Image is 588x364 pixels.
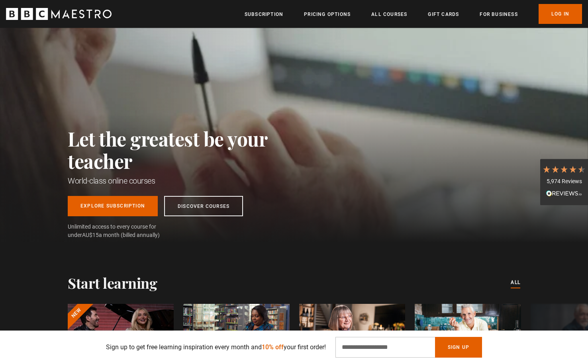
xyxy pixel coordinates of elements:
[245,4,582,24] nav: Primary
[542,190,586,199] div: Read All Reviews
[539,4,582,24] a: Log In
[68,274,157,291] h2: Start learning
[542,178,586,186] div: 5,974 Reviews
[546,190,582,196] img: REVIEWS.io
[542,165,586,174] div: 4.7 Stars
[480,10,517,18] a: For business
[371,10,407,18] a: All Courses
[304,10,351,18] a: Pricing Options
[68,127,303,172] h2: Let the greatest be your teacher
[540,159,588,205] div: 5,974 ReviewsRead All Reviews
[68,196,158,216] a: Explore Subscription
[511,278,520,287] a: All
[262,343,284,351] span: 10% off
[299,304,405,364] a: Food & Drink
[428,10,459,18] a: Gift Cards
[415,304,521,364] a: Wellness
[68,304,174,364] a: New New Releases
[106,342,326,352] p: Sign up to get free learning inspiration every month and your first order!
[164,196,243,216] a: Discover Courses
[68,223,175,239] span: Unlimited access to every course for under a month (billed annually)
[435,337,482,358] button: Sign Up
[183,304,289,364] a: Writing
[82,232,99,238] span: AU$15
[245,10,283,18] a: Subscription
[68,175,303,186] h1: World-class online courses
[6,8,112,20] svg: BBC Maestro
